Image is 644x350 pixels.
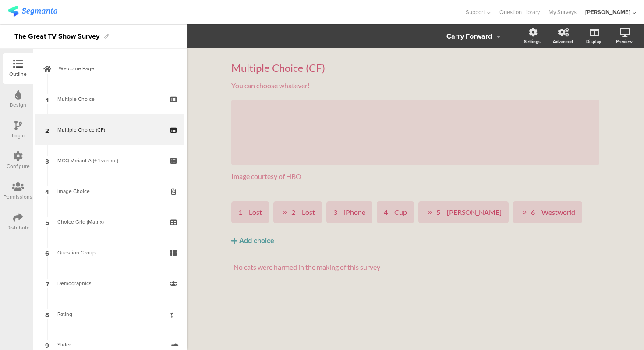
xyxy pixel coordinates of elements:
[45,309,49,319] span: 8
[7,224,30,232] div: Distribute
[57,125,162,134] div: Multiple Choice (CF)
[12,132,25,139] div: Logic
[9,70,27,78] div: Outline
[35,176,184,207] a: 4 Image Choice
[586,38,601,45] div: Display
[394,208,407,217] div: Cup
[35,114,184,145] a: 2 Multiple Choice (CF)
[231,172,599,180] div: Image courtesy of HBO
[231,81,599,89] p: You can choose whatever!
[35,207,184,237] a: 5 Choice Grid (Matrix)
[524,38,541,45] div: Settings
[10,101,26,109] div: Design
[446,30,492,43] div: Carry Forward
[436,208,447,217] div: 5
[344,208,365,217] div: iPhone
[4,193,32,201] div: Permissions
[585,8,630,16] div: [PERSON_NAME]
[46,94,49,104] span: 1
[45,248,49,257] span: 6
[531,208,541,217] div: 6
[302,208,315,217] div: Lost
[231,61,599,75] p: Multiple Choice (CF)
[333,208,344,217] div: 3
[57,279,162,288] div: Demographics
[384,208,394,217] div: 4
[35,237,184,268] a: 6 Question Group
[45,340,49,350] span: 9
[553,38,573,45] div: Advanced
[46,279,49,288] span: 7
[35,53,184,84] a: Welcome Page
[45,125,49,135] span: 2
[35,145,184,176] a: 3 MCQ Variant A (+ 1 variant)
[616,38,633,45] div: Preview
[7,162,30,170] div: Configure
[249,208,262,217] div: Lost
[59,64,171,73] span: Welcome Page
[466,8,485,16] span: Support
[238,208,249,217] div: 1
[57,340,165,349] div: Slider
[45,217,49,227] span: 5
[45,156,49,165] span: 3
[8,6,57,17] img: segmanta logo
[57,187,162,196] div: Image Choice
[291,208,302,217] div: 2
[234,263,597,271] p: No cats were harmed in the making of this survey
[57,218,162,226] div: Choice Grid (Matrix)
[45,186,49,196] span: 4
[57,95,162,104] div: Multiple Choice
[57,310,162,318] div: Rating
[239,236,274,246] div: Add choice
[35,84,184,114] a: 1 Multiple Choice
[35,268,184,299] a: 7 Demographics
[447,208,502,217] div: [PERSON_NAME]
[57,156,162,165] div: MCQ Variant A (+ 1 variant)
[57,248,162,257] div: Question Group
[14,29,99,43] div: The Great TV Show Survey
[231,230,599,252] button: Add choice
[35,299,184,329] a: 8 Rating
[541,208,575,217] div: Westworld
